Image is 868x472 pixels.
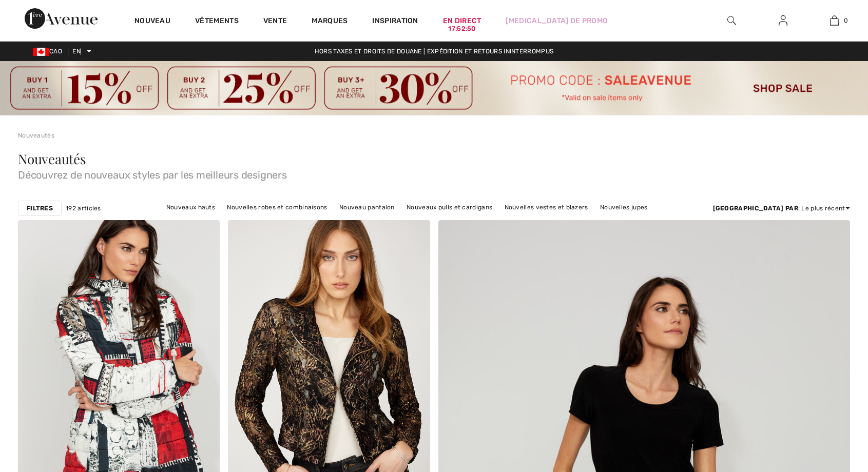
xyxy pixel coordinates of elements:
[779,14,787,27] img: Mes informations
[263,16,287,25] font: Vente
[372,16,418,25] font: Inspiration
[844,17,848,24] font: 0
[809,14,859,27] a: 0
[134,16,170,25] font: Nouveau
[312,16,348,27] a: Marques
[448,25,475,32] font: 17:52:50
[595,201,653,214] a: Nouvelles jupes
[401,201,497,214] a: Nouveaux pulls et cardigans
[66,205,101,212] font: 192 articles
[798,205,845,212] font: : Le plus récent
[263,16,287,27] a: Vente
[18,169,287,181] font: Découvrez de nouveaux styles par les meilleurs designers
[830,14,839,27] img: Mon sac
[166,204,215,211] font: Nouveaux hauts
[407,204,492,211] font: Nouveaux pulls et cardigans
[499,201,593,214] a: Nouvelles vestes et blazers
[161,201,220,214] a: Nouveaux hauts
[334,201,400,214] a: Nouveau pantalon
[18,132,54,139] a: Nouveautés
[27,205,53,212] font: Filtres
[506,16,608,25] font: [MEDICAL_DATA] de promo
[134,16,170,27] a: Nouveau
[33,48,49,56] img: Dollar canadien
[195,16,239,25] font: Vêtements
[443,16,481,25] font: En direct
[506,15,608,26] a: [MEDICAL_DATA] de promo
[222,201,332,214] a: Nouvelles robes et combinaisons
[312,16,348,25] font: Marques
[339,204,395,211] font: Nouveau pantalon
[770,14,796,27] a: Se connecter
[25,8,98,29] img: 1ère Avenue
[713,205,798,212] font: [GEOGRAPHIC_DATA] par
[49,48,62,55] font: CAO
[195,16,239,27] a: Vêtements
[18,150,86,168] font: Nouveautés
[505,204,588,211] font: Nouvelles vestes et blazers
[72,48,81,55] font: EN
[727,14,736,27] img: rechercher sur le site
[600,204,648,211] font: Nouvelles jupes
[443,15,481,26] a: En direct17:52:50
[227,204,327,211] font: Nouvelles robes et combinaisons
[315,48,553,55] font: Hors taxes et droits de douane | Expédition et retours ininterrompus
